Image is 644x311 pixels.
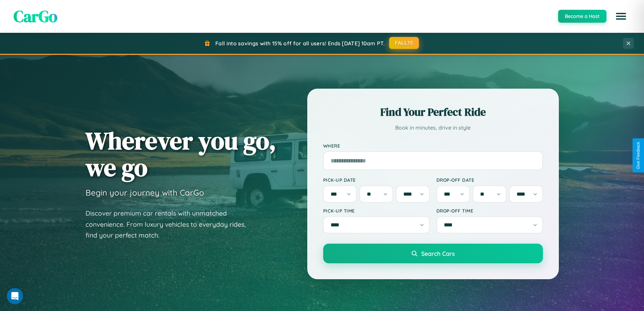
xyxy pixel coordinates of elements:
[389,37,419,49] button: FALL15
[323,123,543,133] p: Book in minutes, drive in style
[421,250,455,257] span: Search Cars
[14,5,57,27] span: CarGo
[86,208,255,241] p: Discover premium car rentals with unmatched convenience. From luxury vehicles to everyday rides, ...
[323,143,543,149] label: Where
[436,208,543,214] label: Drop-off Time
[7,288,23,304] iframe: Intercom live chat
[86,127,276,181] h1: Wherever you go, we go
[612,7,630,26] button: Open menu
[215,40,385,47] span: Fall into savings with 15% off for all users! Ends [DATE] 10am PT.
[323,177,430,183] label: Pick-up Date
[636,142,641,169] div: Give Feedback
[558,10,606,23] button: Become a Host
[323,105,543,119] h2: Find Your Perfect Ride
[86,187,204,198] h3: Begin your journey with CarGo
[436,177,543,183] label: Drop-off Date
[323,244,543,263] button: Search Cars
[323,208,430,214] label: Pick-up Time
